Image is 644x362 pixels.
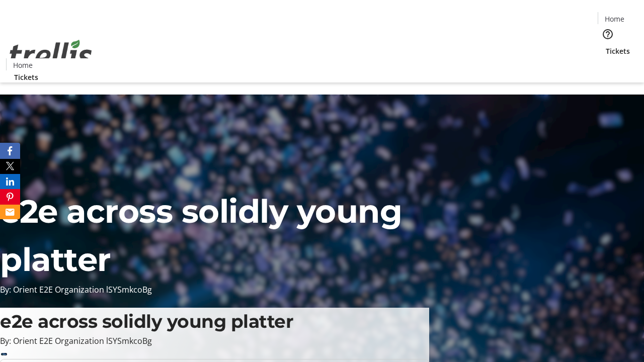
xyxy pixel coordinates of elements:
span: Home [605,14,624,24]
a: Home [598,14,630,24]
a: Tickets [598,46,638,56]
button: Help [598,24,618,44]
img: Orient E2E Organization lSYSmkcoBg's Logo [6,29,96,79]
a: Tickets [6,72,46,82]
span: Tickets [14,72,38,82]
span: Tickets [606,46,630,56]
button: Cart [598,56,618,76]
span: Home [13,60,33,70]
a: Home [7,60,39,70]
